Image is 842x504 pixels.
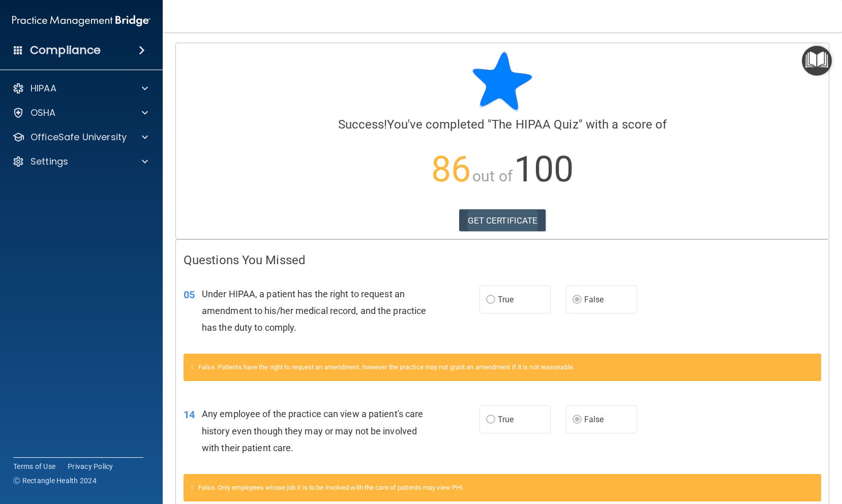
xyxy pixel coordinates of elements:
[486,416,495,424] input: True
[184,118,821,131] h4: You've completed " " with a score of
[202,408,423,453] span: Any employee of the practice can view a patient's care history even though they may or may not be...
[498,295,514,304] span: True
[12,82,148,94] a: HIPAA
[584,415,604,424] span: False
[492,117,578,132] span: The HIPAA Quiz
[12,131,148,143] a: OfficeSafe University
[12,155,148,168] a: Settings
[31,155,68,168] p: Settings
[486,296,495,304] input: True
[31,107,56,119] p: OSHA
[498,415,514,424] span: True
[184,289,195,301] span: 05
[802,46,832,76] button: Open Resource Center
[202,289,426,333] span: Under HIPAA, a patient has the right to request an amendment to his/her medical record, and the p...
[472,167,513,185] span: out of
[431,148,471,190] span: 86
[198,363,575,371] span: False. Patients have the right to request an amendment, however the practice may not grant an ame...
[13,476,97,486] span: Ⓒ Rectangle Health 2024
[68,461,113,471] a: Privacy Policy
[31,82,56,94] p: HIPAA
[12,11,151,31] img: PMB logo
[459,209,546,232] a: GET CERTIFICATE
[198,484,464,491] span: False. Only employees whose job it is to be involved with the care of patients may view PHI.
[184,254,821,267] h4: Questions You Missed
[13,461,55,471] a: Terms of Use
[184,408,195,421] span: 14
[12,107,148,119] a: OSHA
[338,117,387,132] span: Success!
[573,296,582,304] input: False
[30,43,101,57] h4: Compliance
[31,131,127,143] p: OfficeSafe University
[584,295,604,304] span: False
[472,51,533,112] img: blue-star-rounded.9d042014.png
[514,148,574,190] span: 100
[573,416,582,424] input: False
